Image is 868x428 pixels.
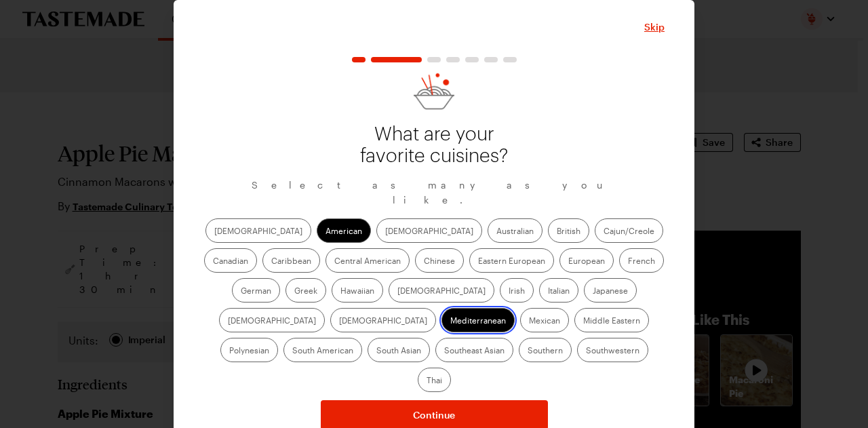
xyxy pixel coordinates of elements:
[330,308,436,332] label: [DEMOGRAPHIC_DATA]
[595,218,663,243] label: Cajun/Creole
[413,408,455,422] span: Continue
[283,338,362,362] label: South American
[488,218,542,243] label: Australian
[368,338,430,362] label: South Asian
[539,278,578,303] label: Italian
[520,308,569,332] label: Mexican
[285,278,326,303] label: Greek
[519,338,572,362] label: Southern
[317,218,371,243] label: American
[559,248,614,273] label: European
[619,248,664,273] label: French
[232,278,280,303] label: German
[220,338,278,362] label: Polynesian
[353,123,515,167] p: What are your favorite cuisines?
[644,20,665,34] span: Skip
[219,308,325,332] label: [DEMOGRAPHIC_DATA]
[325,248,410,273] label: Central American
[435,338,513,362] label: Southeast Asian
[574,308,649,332] label: Middle Eastern
[644,20,665,34] button: Close
[500,278,534,303] label: Irish
[203,178,665,208] p: Select as many as you like.
[262,248,320,273] label: Caribbean
[548,218,589,243] label: British
[469,248,554,273] label: Eastern European
[415,248,464,273] label: Chinese
[418,368,451,392] label: Thai
[584,278,637,303] label: Japanese
[376,218,482,243] label: [DEMOGRAPHIC_DATA]
[577,338,648,362] label: Southwestern
[332,278,383,303] label: Hawaiian
[204,248,257,273] label: Canadian
[389,278,494,303] label: [DEMOGRAPHIC_DATA]
[441,308,515,332] label: Mediterranean
[205,218,311,243] label: [DEMOGRAPHIC_DATA]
